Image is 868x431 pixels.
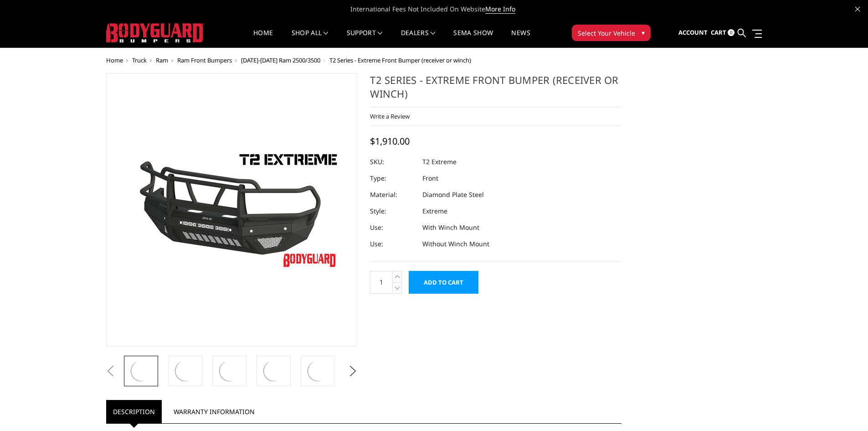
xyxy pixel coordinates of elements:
[106,56,123,64] a: Home
[370,73,621,107] h1: T2 Series - Extreme Front Bumper (receiver or winch)
[370,112,410,120] a: Write a Review
[329,56,471,64] span: T2 Series - Extreme Front Bumper (receiver or winch)
[128,358,154,384] img: T2 Series - Extreme Front Bumper (receiver or winch)
[422,170,438,187] dd: Front
[156,56,168,64] a: Ram
[253,30,273,47] a: Home
[422,187,484,203] dd: Diamond Plate Steel
[106,400,162,423] a: Description
[106,23,204,42] img: BODYGUARD BUMPERS
[177,56,232,64] a: Ram Front Bumpers
[132,56,147,64] a: Truck
[678,21,708,45] a: Account
[167,400,262,423] a: Warranty Information
[401,30,436,47] a: Dealers
[292,30,329,47] a: shop all
[711,21,734,45] a: Cart 0
[578,28,635,38] span: Select Your Vehicle
[711,28,726,36] span: Cart
[422,219,479,236] dd: With Winch Mount
[347,30,383,47] a: Support
[642,28,645,37] span: ▾
[422,236,489,252] dd: Without Winch Mount
[370,203,416,219] dt: Style:
[261,358,286,384] img: T2 Series - Extreme Front Bumper (receiver or winch)
[409,271,478,294] input: Add to Cart
[241,56,320,64] a: [DATE]-[DATE] Ram 2500/3500
[453,30,493,47] a: SEMA Show
[370,135,410,147] span: $1,910.00
[728,29,734,36] span: 0
[173,358,198,384] img: T2 Series - Extreme Front Bumper (receiver or winch)
[511,30,530,47] a: News
[422,203,447,219] dd: Extreme
[118,146,345,274] img: T2 Series - Extreme Front Bumper (receiver or winch)
[346,364,360,378] button: Next
[104,364,118,378] button: Previous
[370,219,416,236] dt: Use:
[217,358,242,384] img: T2 Series - Extreme Front Bumper (receiver or winch)
[370,154,416,170] dt: SKU:
[370,187,416,203] dt: Material:
[370,170,416,187] dt: Type:
[678,28,708,36] span: Account
[422,154,457,170] dd: T2 Extreme
[106,73,358,347] a: T2 Series - Extreme Front Bumper (receiver or winch)
[305,358,330,384] img: T2 Series - Extreme Front Bumper (receiver or winch)
[370,236,416,252] dt: Use:
[485,5,515,14] a: More Info
[572,25,651,41] button: Select Your Vehicle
